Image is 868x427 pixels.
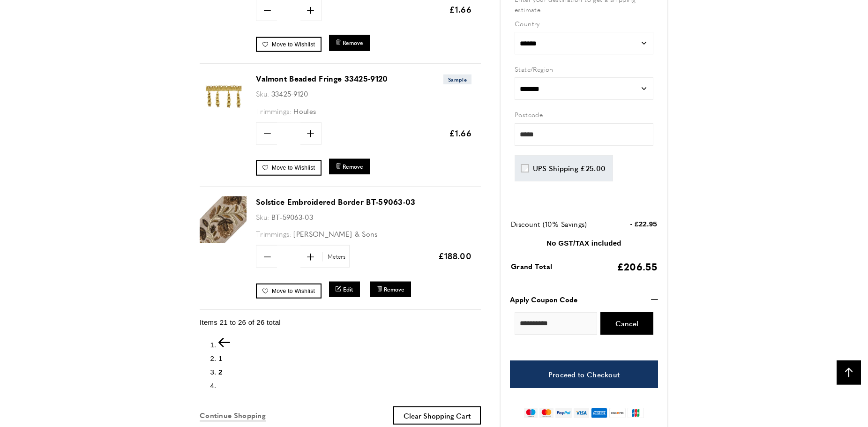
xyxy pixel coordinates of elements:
span: £1.66 [449,3,472,15]
label: State/Region [515,64,653,74]
button: Remove Solstice Embroidered Border BT-59063-03 [370,282,411,297]
a: Previous [218,341,230,349]
span: 33425-9120 [271,89,308,98]
span: 2 [218,368,223,376]
img: maestro [524,408,538,418]
span: £206.55 [617,259,657,273]
a: Move to Wishlist [256,37,322,52]
button: Cancel [600,312,653,335]
button: Remove Valmont Beaded Fringe 33425-9580 [329,35,370,51]
a: Solstice Embroidered Border BT-59063-03 [256,196,416,207]
span: Sku: [256,212,269,222]
span: BT-59063-03 [271,212,313,222]
td: Discount (10% Savings) [511,218,606,237]
a: Proceed to Checkout [510,360,658,388]
a: Solstice Embroidered Border BT-59063-03 [200,237,247,245]
a: Edit Solstice Embroidered Border BT-59063-03 [329,282,360,297]
img: american-express [591,408,607,418]
span: Trimmings: [256,229,292,239]
a: Valmont Beaded Fringe 33425-9120 [256,73,388,84]
img: discover [609,408,626,418]
button: Remove Valmont Beaded Fringe 33425-9120 [329,159,370,174]
img: Solstice Embroidered Border BT-59063-03 [200,196,247,243]
span: Edit [343,285,353,293]
span: £25.00 [580,163,606,173]
span: Remove [343,39,363,47]
span: Continue Shopping [200,410,266,420]
img: visa [574,408,589,418]
a: 1 [218,354,223,362]
img: paypal [555,408,572,418]
span: UPS Shipping [533,163,579,173]
strong: Apply Coupon Code [510,294,577,305]
span: Remove [343,163,363,171]
span: Sample [443,75,471,84]
button: Apply Coupon Code [510,294,658,305]
div: Shipping Methods [515,155,653,181]
span: Move to Wishlist [272,165,315,171]
span: Sku: [256,89,269,98]
span: Move to Wishlist [272,288,315,294]
span: Houles [293,106,316,116]
span: Move to Wishlist [272,41,315,48]
span: Meters [322,252,348,261]
button: Clear Shopping Cart [393,406,481,425]
a: Move to Wishlist [256,284,322,299]
td: - £22.95 [607,218,657,237]
label: Country [515,18,653,29]
a: Continue Shopping [200,410,266,421]
img: Valmont Beaded Fringe 33425-9120 [200,73,247,120]
strong: No GST/TAX included [546,239,621,247]
span: Remove [384,285,404,293]
label: Postcode [515,110,653,120]
span: Clear Shopping Cart [404,411,471,420]
a: Move to Wishlist [256,160,322,175]
span: Trimmings: [256,106,292,116]
span: Items 21 to 26 of 26 total [200,318,281,326]
nav: pagination [200,338,481,391]
span: £1.66 [449,127,472,139]
li: Page 2 [218,367,481,378]
img: mastercard [539,408,553,418]
a: Valmont Beaded Fringe 33425-9120 [200,113,247,121]
span: £188.00 [438,250,471,262]
img: jcb [628,408,644,418]
span: Grand Total [511,262,552,271]
span: [PERSON_NAME] & Sons [293,229,377,239]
